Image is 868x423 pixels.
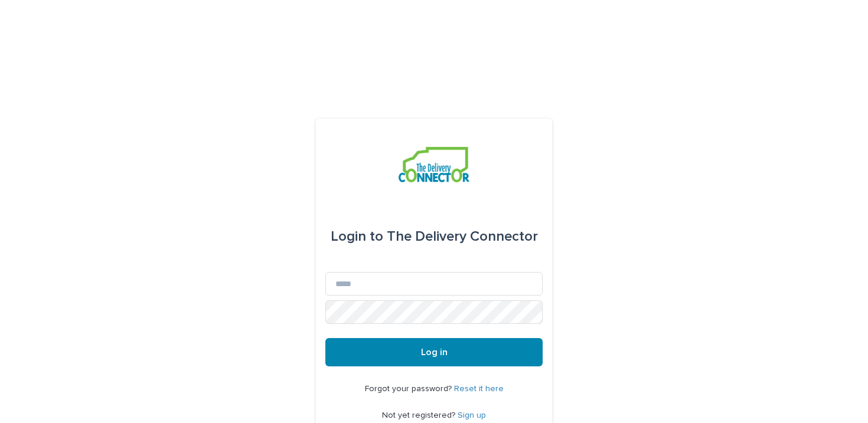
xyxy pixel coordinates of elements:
[325,338,543,366] button: Log in
[331,220,538,253] div: The Delivery Connector
[365,385,454,393] span: Forgot your password?
[399,147,469,182] img: aCWQmA6OSGG0Kwt8cj3c
[421,347,448,357] span: Log in
[331,229,383,244] span: Login to
[382,411,458,419] span: Not yet registered?
[454,385,504,393] a: Reset it here
[458,411,486,419] a: Sign up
